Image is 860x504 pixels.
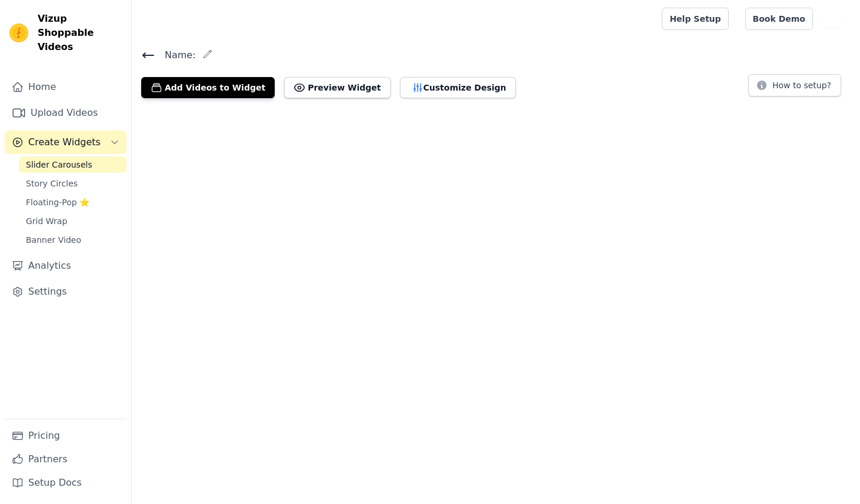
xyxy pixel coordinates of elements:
a: Help Setup [662,8,728,30]
a: Slider Carousels [19,156,126,173]
span: Name: [155,48,196,62]
span: Create Widgets [28,135,101,149]
button: How to setup? [748,74,841,96]
div: Edit Name [203,47,212,63]
a: Preview Widget [284,77,390,98]
a: Upload Videos [5,101,126,125]
button: Customize Design [400,77,516,98]
a: Analytics [5,254,126,278]
span: Story Circles [26,178,78,189]
a: Setup Docs [5,471,126,495]
a: How to setup? [748,82,841,94]
span: Banner Video [26,234,81,246]
a: Book Demo [745,8,813,30]
img: Vizup [9,24,28,42]
a: Settings [5,280,126,303]
a: Banner Video [19,232,126,248]
button: Create Widgets [5,131,126,154]
span: Vizup Shoppable Videos [38,12,122,54]
a: Partners [5,448,126,471]
a: Floating-Pop ⭐ [19,194,126,211]
a: Home [5,75,126,99]
span: Grid Wrap [26,215,67,227]
a: Grid Wrap [19,213,126,229]
a: Story Circles [19,175,126,192]
button: Add Videos to Widget [141,77,275,98]
span: Floating-Pop ⭐ [26,196,89,208]
span: Slider Carousels [26,159,92,171]
a: Pricing [5,424,126,448]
